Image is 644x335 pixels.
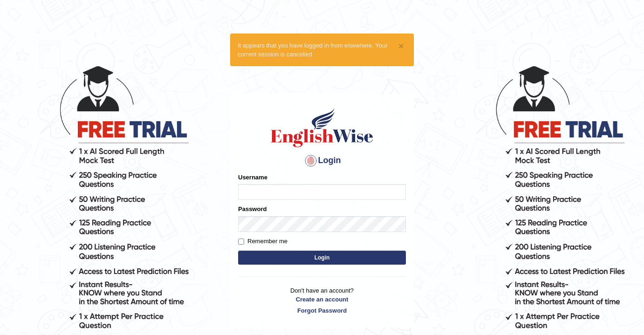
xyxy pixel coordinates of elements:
[230,34,414,66] div: It appears that you have logged in from elsewhere. Your current session is cancelled
[238,286,406,315] p: Don't have an account?
[238,306,406,315] a: Forgot Password
[238,295,406,304] a: Create an account
[238,173,267,182] label: Username
[238,205,267,213] label: Password
[238,153,406,168] h4: Login
[238,237,288,246] label: Remember me
[238,251,406,265] button: Login
[398,41,404,51] button: ×
[238,239,244,245] input: Remember me
[269,107,375,149] img: Logo of English Wise sign in for intelligent practice with AI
